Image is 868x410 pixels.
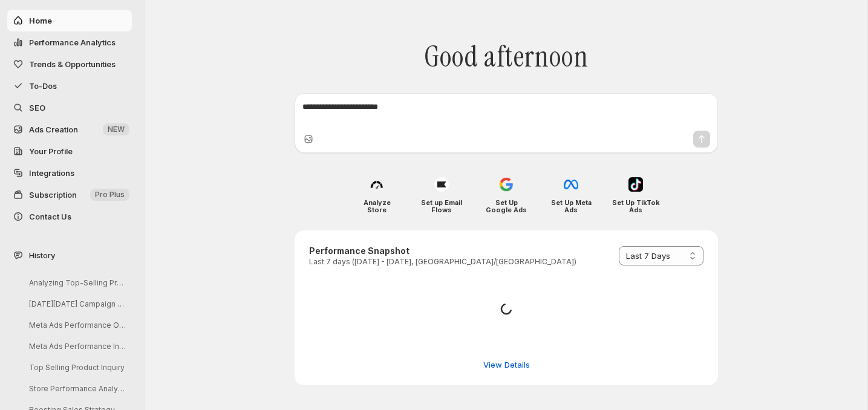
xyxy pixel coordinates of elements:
span: Subscription [29,190,77,200]
p: Last 7 days ([DATE] - [DATE], [GEOGRAPHIC_DATA]/[GEOGRAPHIC_DATA]) [309,257,576,267]
a: Your Profile [7,140,132,162]
span: Performance Analytics [29,37,116,47]
span: Pro Plus [95,190,125,200]
button: Ads Creation [7,119,132,140]
button: Upload image [302,133,315,145]
h4: Set Up Google Ads [483,199,530,213]
img: Analyze Store icon [370,177,384,192]
span: Home [29,16,52,25]
span: Your Profile [29,146,73,156]
h3: Performance Snapshot [309,245,576,257]
button: Meta Ads Performance Inquiry [19,337,134,356]
button: Meta Ads Performance Overview [19,316,134,334]
h4: Set Up Meta Ads [547,199,595,213]
span: History [29,249,55,261]
button: Subscription [7,184,132,206]
img: Set Up Meta Ads icon [564,177,578,192]
button: [DATE][DATE] Campaign Strategy Development [19,294,134,313]
span: View Details [483,359,530,371]
img: Set Up Google Ads icon [499,177,514,192]
span: To-Dos [29,81,57,91]
button: Contact Us [7,206,132,227]
a: Integrations [7,162,132,184]
h4: Analyze Store [353,199,401,213]
h4: Set Up TikTok Ads [612,199,660,213]
button: Home [7,10,132,31]
a: SEO [7,97,132,119]
span: Ads Creation [29,125,78,134]
span: SEO [29,103,45,112]
span: Integrations [29,168,74,178]
button: Trends & Opportunities [7,53,132,75]
button: Performance Analytics [7,31,132,53]
button: Analyzing Top-Selling Products Overview [19,273,134,292]
span: Contact Us [29,212,71,221]
img: Set up Email Flows icon [434,177,449,192]
img: Set Up TikTok Ads icon [628,177,643,192]
button: View detailed performance [476,355,537,374]
span: NEW [108,125,125,134]
button: Top Selling Product Inquiry [19,358,134,377]
button: To-Dos [7,75,132,97]
h4: Set up Email Flows [418,199,466,213]
span: Trends & Opportunities [29,59,116,69]
button: Store Performance Analysis and Recommendations [19,379,134,398]
span: Good afternoon [424,39,589,74]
